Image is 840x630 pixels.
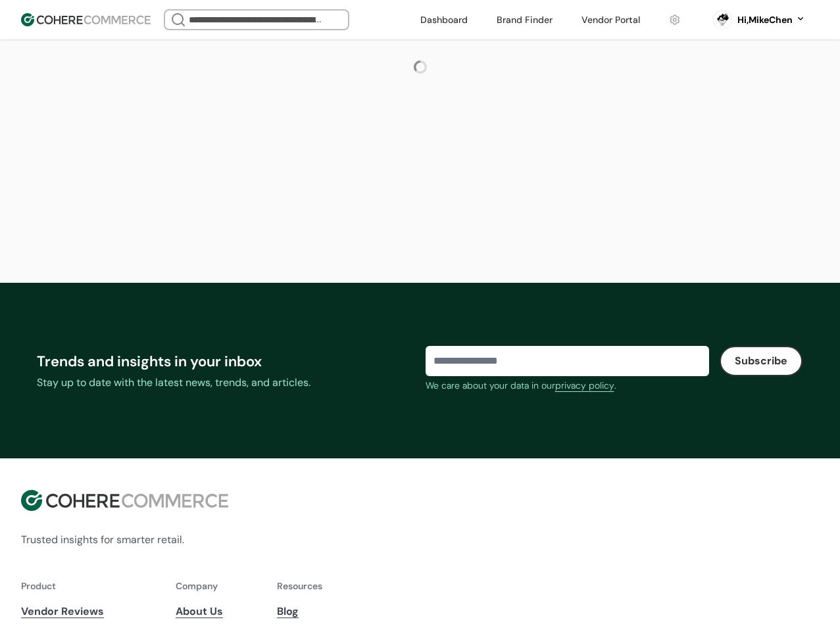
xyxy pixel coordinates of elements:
span: We care about your data in our [426,379,555,391]
div: Hi, MikeChen [737,13,793,27]
img: Cohere Logo [21,490,228,511]
a: About Us [176,604,264,619]
div: Stay up to date with the latest news, trends, and articles. [37,375,415,391]
svg: 0 percent [712,10,732,30]
span: . [614,379,616,391]
div: Trends and insights in your inbox [37,351,415,372]
button: Hi,MikeChen [737,13,806,27]
p: Company [176,579,264,593]
a: privacy policy [555,379,614,393]
button: Subscribe [720,346,803,376]
img: Cohere Logo [21,13,151,26]
a: Blog [277,604,370,619]
p: Product [21,579,162,593]
p: Trusted insights for smarter retail. [21,532,350,548]
p: Resources [277,579,370,593]
a: Vendor Reviews [21,604,162,619]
